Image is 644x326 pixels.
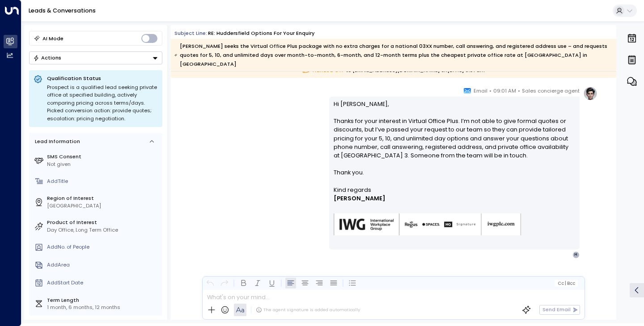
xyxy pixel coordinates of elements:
[489,86,491,95] span: •
[29,51,162,64] div: Button group with a nested menu
[518,86,520,95] span: •
[256,307,360,313] div: The agent signature is added automatically
[47,279,159,287] div: AddStart Date
[47,178,159,185] div: AddTitle
[47,153,159,161] label: SMS Consent
[555,280,578,287] button: Cc|Bcc
[29,7,96,14] a: Leads & Conversations
[208,30,315,37] div: RE: Huddersfield options for your enquiry
[219,278,230,288] button: Redo
[205,278,216,288] button: Undo
[47,261,159,269] div: AddArea
[565,281,566,286] span: |
[174,30,207,37] span: Subject Line:
[47,219,159,226] label: Product of Interest
[47,195,159,202] label: Region of Interest
[47,296,159,304] label: Term Length
[32,138,80,145] div: Lead Information
[47,226,159,234] div: Day Office, Long Term Office
[47,243,159,251] div: AddNo. of People
[334,213,521,236] img: AIorK4zU2Kz5WUNqa9ifSKC9jFH1hjwenjvh85X70KBOPduETvkeZu4OqG8oPuqbwvp3xfXcMQJCRtwYb-SG
[33,55,61,61] div: Actions
[47,304,159,311] div: 1 month, 6 months, 12 months
[583,86,597,101] img: profile-logo.png
[42,34,64,43] div: AI Mode
[474,86,487,95] span: Email
[572,251,580,258] div: H
[493,86,516,95] span: 09:01 AM
[558,281,575,286] span: Cc Bcc
[174,42,612,68] div: [PERSON_NAME] seeks the Virtual Office Plus package with no extra charges for a national 03XX num...
[334,100,576,186] p: Hi [PERSON_NAME], Thanks for your interest in Virtual Office Plus. I’m not able to give formal qu...
[47,202,159,210] div: [GEOGRAPHIC_DATA]
[522,86,580,95] span: Sales concierge agent
[334,186,576,247] div: Signature
[47,84,158,123] div: Prospect is a qualified lead seeking private office at specified building, actively comparing pri...
[47,75,158,82] p: Qualification Status
[29,51,162,64] button: Actions
[334,194,386,203] span: [PERSON_NAME]
[47,161,159,168] div: Not given
[334,186,371,194] span: Kind regards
